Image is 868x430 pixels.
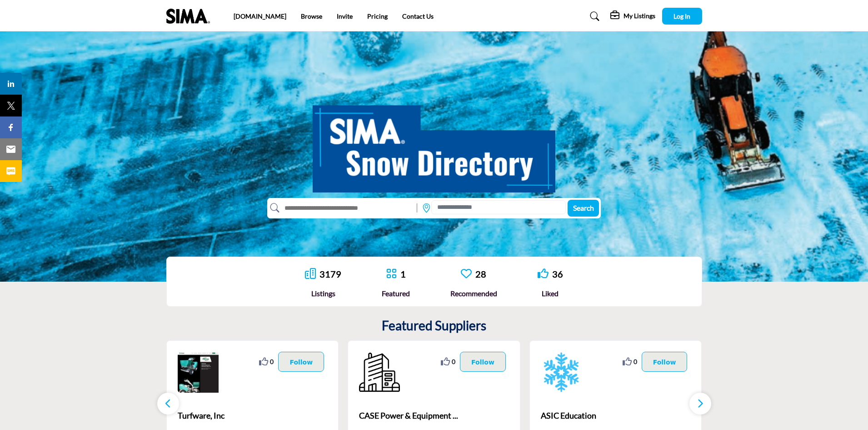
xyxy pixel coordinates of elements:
span: Search [573,203,594,212]
h5: My Listings [624,12,655,20]
a: Go to Recommended [461,268,472,280]
a: 28 [475,268,486,279]
a: [DOMAIN_NAME] [234,12,286,20]
button: Follow [278,352,324,372]
span: 0 [452,357,455,366]
img: CASE Power & Equipment of Pennsylvania [359,352,400,393]
p: Follow [471,357,494,367]
span: 0 [270,357,274,366]
a: 3179 [319,268,341,279]
i: Go to Liked [538,268,549,279]
a: 1 [400,268,406,279]
a: 36 [552,268,563,279]
h2: Featured Suppliers [382,318,486,334]
span: ASIC Education [541,410,691,422]
a: Search [581,9,605,24]
img: SIMA Snow Directory [313,95,555,192]
div: My Listings [610,11,655,22]
img: ASIC Education [541,352,582,393]
img: Turfware, Inc [178,352,219,393]
a: CASE Power & Equipment ... [359,404,509,428]
img: Site Logo [166,9,215,24]
span: 0 [634,357,637,366]
button: Follow [460,352,506,372]
a: Pricing [367,12,388,20]
a: Turfware, Inc [178,404,328,428]
span: CASE Power & Equipment ... [359,410,509,422]
button: Search [568,200,599,217]
div: Featured [382,288,410,299]
span: Log In [673,12,690,20]
a: ASIC Education [541,404,691,428]
a: Contact Us [402,12,434,20]
b: CASE Power & Equipment of Pennsylvania [359,404,509,428]
a: Go to Featured [386,268,397,280]
div: Liked [538,288,563,299]
button: Log In [662,8,702,25]
img: Rectangle%203585.svg [414,201,419,215]
button: Follow [642,352,688,372]
p: Follow [289,357,313,367]
a: Invite [337,12,353,20]
div: Recommended [450,288,497,299]
a: Browse [301,12,322,20]
p: Follow [653,357,676,367]
div: Listings [305,288,341,299]
span: Turfware, Inc [178,410,328,422]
